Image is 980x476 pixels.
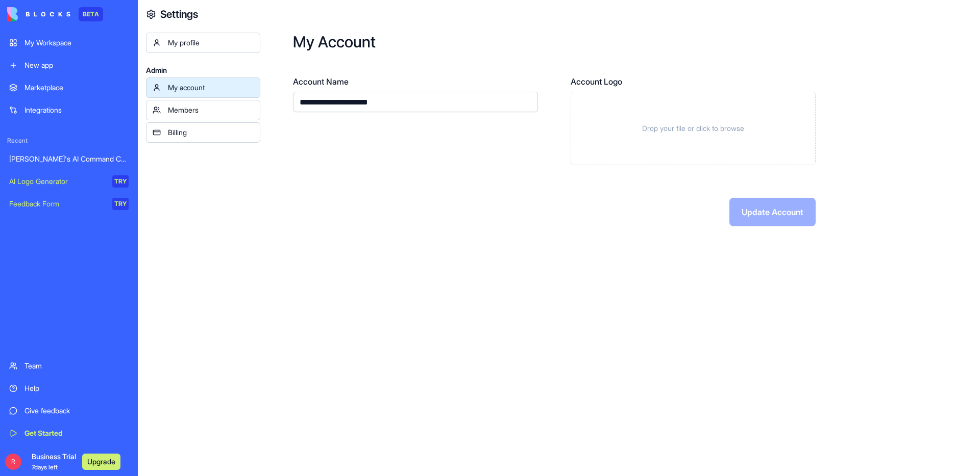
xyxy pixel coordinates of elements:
a: [PERSON_NAME]'s AI Command Center [3,149,135,169]
img: logo [7,7,70,21]
div: Members [168,105,254,115]
label: Account Logo [571,75,816,88]
div: Billing [168,127,254,138]
a: Help [3,378,135,399]
a: Marketplace [3,77,135,98]
div: TRY [112,198,129,210]
div: Marketplace [24,83,129,93]
div: [PERSON_NAME]'s AI Command Center [9,154,129,164]
span: Recent [3,137,135,145]
div: BETA [79,7,103,21]
div: New app [24,60,129,70]
div: Help [24,383,129,393]
a: Get Started [3,423,135,443]
span: Business Trial [32,452,76,472]
div: My profile [168,38,254,48]
div: Drop your file or click to browse [571,92,816,165]
a: My profile [146,33,260,53]
a: Team [3,356,135,376]
div: Get Started [24,428,129,438]
div: AI Logo Generator [9,176,105,187]
label: Account Name [293,75,538,88]
a: Give feedback [3,401,135,421]
span: R [5,454,21,470]
span: Admin [146,65,260,75]
span: Drop your file or click to browse [642,123,744,134]
div: TRY [112,175,129,188]
a: AI Logo GeneratorTRY [3,171,135,192]
a: New app [3,55,135,75]
a: My account [146,77,260,98]
div: Give feedback [24,406,129,416]
a: Feedback FormTRY [3,194,135,214]
div: My Workspace [24,38,129,48]
div: Feedback Form [9,199,105,209]
div: Team [24,361,129,371]
button: Upgrade [82,454,120,470]
h4: Settings [160,7,198,21]
span: 7 days left [32,463,58,471]
a: My Workspace [3,33,135,53]
a: BETA [7,7,103,21]
a: Members [146,100,260,120]
a: Integrations [3,100,135,120]
div: My account [168,83,254,93]
h2: My Account [293,33,947,51]
div: Integrations [24,105,129,115]
a: Billing [146,122,260,143]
